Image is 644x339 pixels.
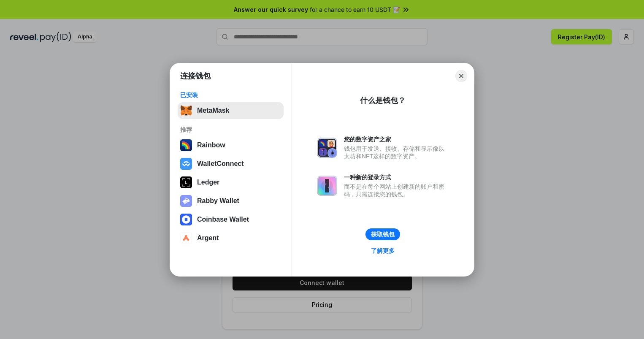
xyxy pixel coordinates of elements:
div: 什么是钱包？ [360,95,406,106]
div: 钱包用于发送、接收、存储和显示像以太坊和NFT这样的数字资产。 [344,145,449,160]
div: 而不是在每个网站上创建新的账户和密码，只需连接您的钱包。 [344,183,449,198]
h1: 连接钱包 [180,71,211,81]
div: 您的数字资产之家 [344,136,449,143]
div: 一种新的登录方式 [344,174,449,181]
img: svg+xml,%3Csvg%20fill%3D%22none%22%20height%3D%2233%22%20viewBox%3D%220%200%2035%2033%22%20width%... [180,105,192,117]
button: Coinbase Wallet [178,211,284,228]
button: Close [455,70,467,82]
button: 获取钱包 [365,228,400,240]
div: Coinbase Wallet [197,216,249,223]
div: Rainbow [197,141,225,149]
button: Ledger [178,174,284,191]
img: svg+xml,%3Csvg%20xmlns%3D%22http%3A%2F%2Fwww.w3.org%2F2000%2Fsvg%22%20fill%3D%22none%22%20viewBox... [317,138,337,158]
button: WalletConnect [178,155,284,172]
img: svg+xml,%3Csvg%20xmlns%3D%22http%3A%2F%2Fwww.w3.org%2F2000%2Fsvg%22%20fill%3D%22none%22%20viewBox... [317,176,337,196]
div: MetaMask [197,107,229,114]
button: Rainbow [178,137,284,154]
div: WalletConnect [197,160,244,168]
div: Rabby Wallet [197,197,239,205]
div: 获取钱包 [371,231,395,238]
img: svg+xml,%3Csvg%20width%3D%2228%22%20height%3D%2228%22%20viewBox%3D%220%200%2028%2028%22%20fill%3D... [180,232,192,244]
img: svg+xml,%3Csvg%20xmlns%3D%22http%3A%2F%2Fwww.w3.org%2F2000%2Fsvg%22%20fill%3D%22none%22%20viewBox... [180,195,192,207]
a: 了解更多 [366,245,400,256]
div: Argent [197,234,219,242]
div: 了解更多 [371,247,395,255]
button: Argent [178,230,284,247]
img: svg+xml,%3Csvg%20width%3D%2228%22%20height%3D%2228%22%20viewBox%3D%220%200%2028%2028%22%20fill%3D... [180,158,192,170]
button: Rabby Wallet [178,193,284,209]
div: Ledger [197,179,219,186]
img: svg+xml,%3Csvg%20xmlns%3D%22http%3A%2F%2Fwww.w3.org%2F2000%2Fsvg%22%20width%3D%2228%22%20height%3... [180,176,192,188]
div: 推荐 [180,126,281,133]
img: svg+xml,%3Csvg%20width%3D%2228%22%20height%3D%2228%22%20viewBox%3D%220%200%2028%2028%22%20fill%3D... [180,214,192,225]
button: MetaMask [178,102,284,119]
div: 已安装 [180,91,281,99]
img: svg+xml,%3Csvg%20width%3D%22120%22%20height%3D%22120%22%20viewBox%3D%220%200%20120%20120%22%20fil... [180,139,192,151]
